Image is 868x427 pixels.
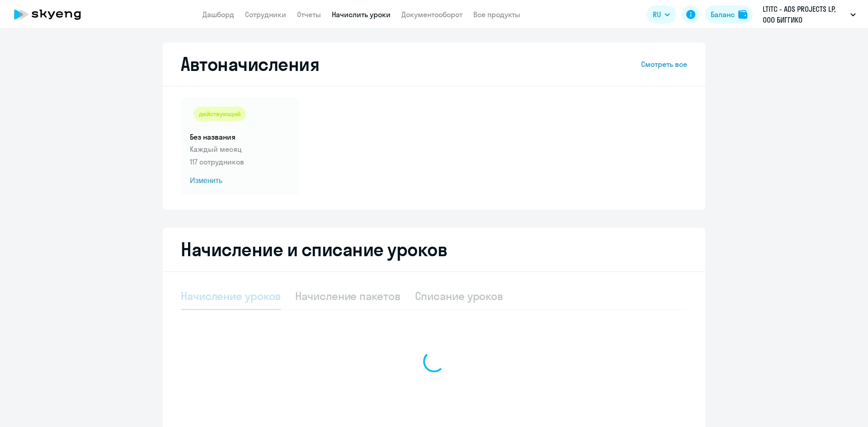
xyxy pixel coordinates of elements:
[332,10,391,19] a: Начислить уроки
[190,144,290,155] p: Каждый месяц
[181,239,687,260] h2: Начисление и списание уроков
[473,10,520,19] a: Все продукты
[738,10,747,19] img: balance
[190,132,290,142] h5: Без названия
[193,107,246,121] div: действующий
[641,59,687,70] a: Смотреть все
[297,10,321,19] a: Отчеты
[653,9,661,20] span: RU
[203,10,234,19] a: Дашборд
[711,9,735,20] div: Баланс
[401,10,462,19] a: Документооборот
[181,53,319,75] h2: Автоначисления
[190,175,290,186] span: Изменить
[763,4,847,25] p: LTITC - ADS PROJECTS LP, ООО БИГГИКО
[245,10,286,19] a: Сотрудники
[758,4,860,25] button: LTITC - ADS PROJECTS LP, ООО БИГГИКО
[705,5,753,23] button: Балансbalance
[646,5,676,23] button: RU
[190,156,290,167] p: 117 сотрудников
